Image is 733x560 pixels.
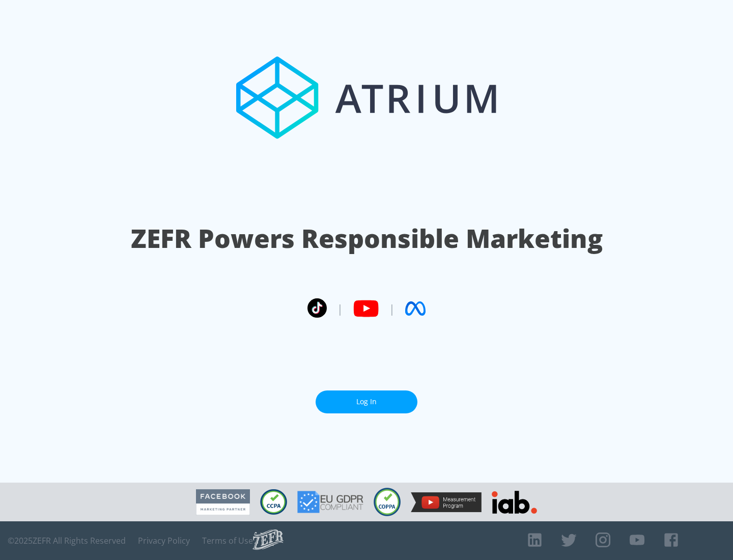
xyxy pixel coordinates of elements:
h1: ZEFR Powers Responsible Marketing [131,221,603,256]
a: Terms of Use [202,536,253,546]
img: YouTube Measurement Program [411,492,482,512]
img: Facebook Marketing Partner [196,489,250,515]
img: GDPR Compliant [297,491,363,513]
span: © 2025 ZEFR All Rights Reserved [8,536,126,546]
a: Privacy Policy [138,536,190,546]
span: | [389,301,395,316]
span: | [337,301,343,316]
img: COPPA Compliant [374,488,401,516]
img: CCPA Compliant [260,489,287,515]
img: IAB [492,491,537,514]
a: Log In [316,390,417,413]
